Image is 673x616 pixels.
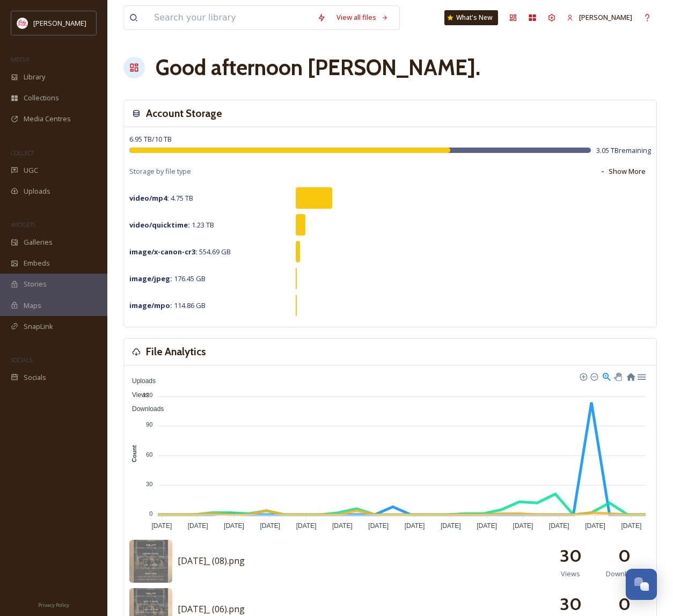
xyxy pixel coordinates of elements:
[614,373,620,379] div: Panning
[561,7,638,28] a: [PERSON_NAME]
[188,522,208,530] tspan: [DATE]
[129,247,197,256] strong: image/x-canon-cr3 :
[129,300,172,310] strong: image/mpo :
[129,274,172,283] strong: image/jpeg :
[156,52,480,84] h1: Good afternoon [PERSON_NAME] .
[405,522,425,530] tspan: [DATE]
[260,522,280,530] tspan: [DATE]
[146,421,152,428] tspan: 90
[368,522,389,530] tspan: [DATE]
[129,247,231,256] span: 554.69 GB
[590,372,597,380] div: Zoom Out
[441,522,461,530] tspan: [DATE]
[124,377,156,385] span: Uploads
[331,7,394,28] a: View all files
[146,451,152,457] tspan: 60
[124,405,164,413] span: Downloads
[24,321,53,332] span: SnapLink
[38,602,69,608] span: Privacy Policy
[24,114,71,124] span: Media Centres
[129,540,172,583] img: 9028e8fd-7595-4c0d-a4ed-d88015eee0e8.jpg
[11,221,35,229] span: WIDGETS
[296,522,317,530] tspan: [DATE]
[24,372,46,383] span: Socials
[24,279,47,289] span: Stories
[129,220,214,230] span: 1.23 TB
[129,193,169,203] strong: video/mp4 :
[602,371,611,380] div: Selection Zoom
[11,356,32,364] span: SOCIALS
[146,106,222,121] h3: Account Storage
[444,10,498,25] a: What's New
[17,18,28,28] img: images%20(1).png
[561,569,580,579] span: Views
[149,510,152,517] tspan: 0
[129,134,172,144] span: 6.95 TB / 10 TB
[124,391,149,399] span: Views
[178,555,245,567] span: [DATE]_ (08).png
[146,481,152,487] tspan: 30
[513,522,533,530] tspan: [DATE]
[24,237,53,247] span: Galleries
[24,165,38,175] span: UGC
[618,543,631,569] h2: 0
[24,186,50,196] span: Uploads
[129,193,193,203] span: 4.75 TB
[11,149,34,157] span: COLLECT
[11,55,30,63] span: MEDIA
[151,522,172,530] tspan: [DATE]
[606,569,642,579] span: Downloads
[149,6,312,30] input: Search your library
[131,445,138,462] text: Count
[24,93,59,103] span: Collections
[143,392,152,398] tspan: 120
[178,603,245,615] span: [DATE]_ (06).png
[585,522,605,530] tspan: [DATE]
[621,522,641,530] tspan: [DATE]
[594,161,651,182] button: Show More
[129,300,206,310] span: 114.86 GB
[129,220,190,230] strong: video/quicktime :
[549,522,569,530] tspan: [DATE]
[579,12,632,22] span: [PERSON_NAME]
[626,569,657,600] button: Open Chat
[24,258,50,268] span: Embeds
[129,274,206,283] span: 176.45 GB
[38,598,69,611] a: Privacy Policy
[332,522,353,530] tspan: [DATE]
[146,344,206,360] h3: File Analytics
[579,372,587,380] div: Zoom In
[24,300,41,311] span: Maps
[33,18,86,28] span: [PERSON_NAME]
[224,522,244,530] tspan: [DATE]
[477,522,497,530] tspan: [DATE]
[596,145,651,156] span: 3.05 TB remaining
[129,166,191,177] span: Storage by file type
[626,371,635,380] div: Reset Zoom
[24,72,45,82] span: Library
[637,371,646,380] div: Menu
[560,543,582,569] h2: 30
